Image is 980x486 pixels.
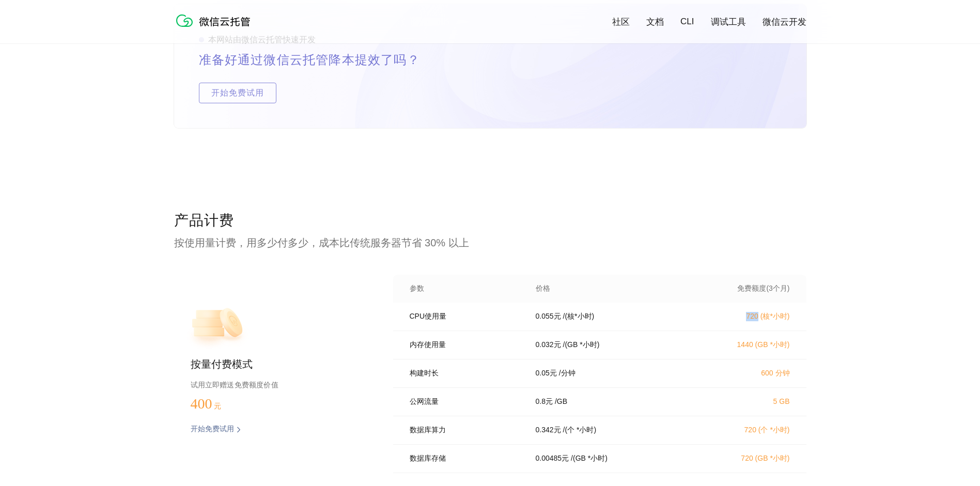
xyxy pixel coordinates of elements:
[699,426,790,435] p: 720 (个 *小时)
[711,16,746,28] a: 调试工具
[571,454,608,463] p: / (GB *小时)
[410,312,521,321] p: CPU使用量
[410,284,521,293] p: 参数
[536,312,561,321] p: 0.055 元
[536,340,561,350] p: 0.032 元
[699,340,790,350] p: 1440 (GB *小时)
[699,454,790,463] p: 720 (GB *小时)
[563,340,600,350] p: / (GB *小时)
[174,10,257,31] img: 微信云托管
[410,369,521,378] p: 构建时长
[410,426,521,435] p: 数据库算力
[699,312,790,321] p: 720 (核*小时)
[410,340,521,350] p: 内存使用量
[191,357,360,372] p: 按量付费模式
[699,369,790,378] p: 600 分钟
[191,378,360,391] p: 试用立即赠送免费额度价值
[699,284,790,293] p: 免费额度(3个月)
[410,397,521,406] p: 公网流量
[563,312,595,321] p: / (核*小时)
[536,426,561,435] p: 0.342 元
[763,16,806,28] a: 微信云开发
[410,454,521,463] p: 数据库存储
[174,236,806,250] p: 按使用量计费，用多少付多少，成本比传统服务器节省 30% 以上
[536,454,569,463] p: 0.00485 元
[214,402,221,410] span: 元
[612,16,630,28] a: 社区
[563,426,597,435] p: / (个 *小时)
[174,24,257,33] a: 微信云托管
[680,17,694,27] a: CLI
[536,369,557,378] p: 0.05 元
[174,211,806,231] p: 产品计费
[536,397,553,406] p: 0.8 元
[559,369,575,378] p: / 分钟
[536,284,550,293] p: 价格
[646,16,664,28] a: 文档
[191,425,234,435] p: 开始免费试用
[555,397,567,406] p: / GB
[199,83,276,103] span: 开始免费试用
[199,50,445,70] p: 准备好通过微信云托管降本提效了吗？
[191,396,242,412] p: 400
[699,397,790,405] p: 5 GB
